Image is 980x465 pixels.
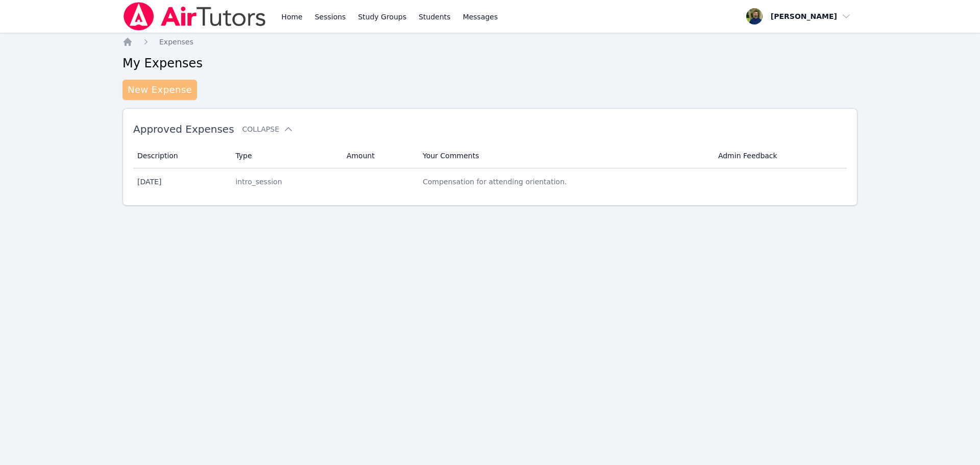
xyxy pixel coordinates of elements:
[159,37,193,47] a: Expenses
[122,80,197,100] a: New Expense
[122,2,267,31] img: Air Tutors
[133,143,229,168] th: Description
[137,177,223,187] div: [DATE]
[340,143,416,168] th: Amount
[133,168,847,195] tr: [DATE]intro_sessionCompensation for attending orientation.
[235,177,334,187] div: intro_session
[242,124,293,134] button: Collapse
[122,37,857,47] nav: Breadcrumb
[423,177,706,187] div: Compensation for attending orientation.
[229,143,340,168] th: Type
[712,143,847,168] th: Admin Feedback
[159,38,193,46] span: Expenses
[133,123,234,135] span: Approved Expenses
[463,12,498,22] span: Messages
[416,143,712,168] th: Your Comments
[122,55,857,71] h2: My Expenses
